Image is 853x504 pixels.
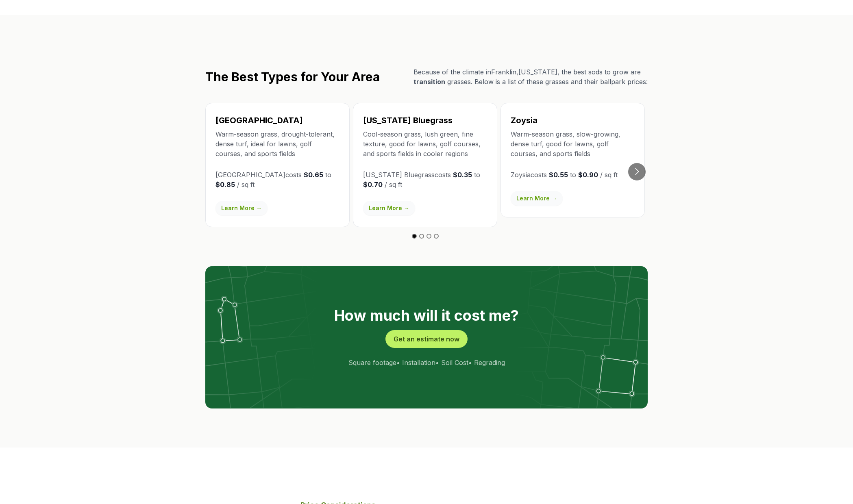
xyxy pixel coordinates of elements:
button: Go to slide 4 [434,234,439,239]
p: Zoysia costs to / sq ft [511,170,635,180]
h3: [GEOGRAPHIC_DATA] [215,115,339,126]
span: transition [413,78,445,86]
p: Cool-season grass, lush green, fine texture, good for lawns, golf courses, and sports fields in c... [363,129,487,159]
img: lot lines graphic [205,266,648,408]
strong: $0.65 [304,171,323,179]
button: Go to next slide [628,163,646,180]
p: [GEOGRAPHIC_DATA] costs to / sq ft [215,170,339,189]
p: Warm-season grass, drought-tolerant, dense turf, ideal for lawns, golf courses, and sports fields [215,129,339,159]
a: Learn More → [215,201,268,215]
strong: $0.70 [363,180,383,189]
p: [US_STATE] Bluegrass costs to / sq ft [363,170,487,189]
a: Learn More → [363,201,415,215]
button: Get an estimate now [385,330,468,348]
strong: $0.55 [549,171,568,179]
strong: $0.85 [215,180,235,189]
strong: $0.90 [578,171,598,179]
a: Learn More → [511,191,563,206]
h3: [US_STATE] Bluegrass [363,115,487,126]
p: Because of the climate in Franklin , [US_STATE] , the best sods to grow are grasses. Below is a l... [413,67,648,87]
strong: $0.35 [453,171,472,179]
button: Go to slide 1 [412,234,417,239]
h2: The Best Types for Your Area [205,70,380,84]
button: Go to slide 3 [426,234,431,239]
h3: Zoysia [511,115,635,126]
button: Go to slide 2 [419,234,424,239]
p: Warm-season grass, slow-growing, dense turf, good for lawns, golf courses, and sports fields [511,129,635,159]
